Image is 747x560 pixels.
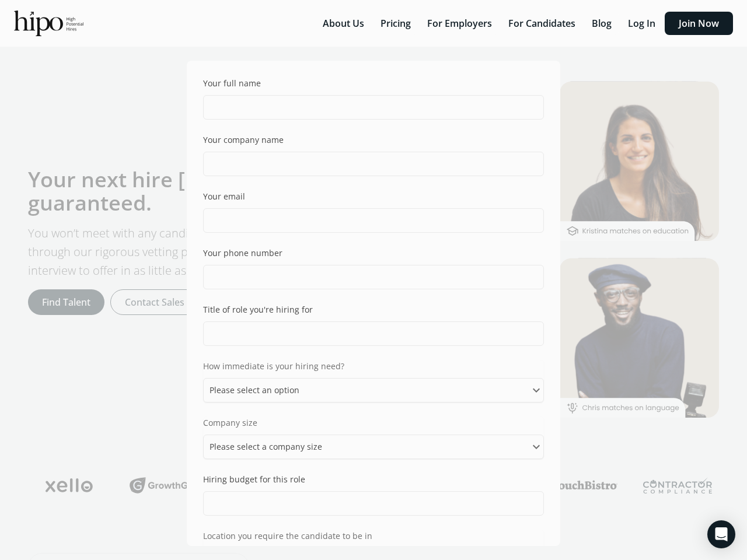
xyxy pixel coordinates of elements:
div: Your company name [203,134,284,146]
button: For Employers [420,12,499,35]
div: Company size [203,416,544,429]
button: Blog [585,12,619,35]
button: Join Now [665,12,733,35]
button: Pricing [373,12,418,35]
a: About Us [316,17,373,30]
div: Your phone number [203,247,282,259]
a: Pricing [373,17,420,30]
a: Blog [585,17,621,30]
div: Your email [203,190,245,202]
div: Title of role you're hiring for [203,303,313,316]
a: Join Now [665,17,733,30]
div: Your full name [203,77,261,89]
button: About Us [316,12,371,35]
div: Open Intercom Messenger [707,520,735,548]
a: Log In [621,17,665,30]
div: Location you require the candidate to be in [203,530,544,542]
a: For Candidates [501,17,585,30]
img: official-logo [14,10,83,36]
button: Log In [621,12,662,35]
a: For Employers [420,17,501,30]
button: For Candidates [501,12,582,35]
div: How immediate is your hiring need? [203,360,544,372]
div: Hiring budget for this role [203,473,305,485]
